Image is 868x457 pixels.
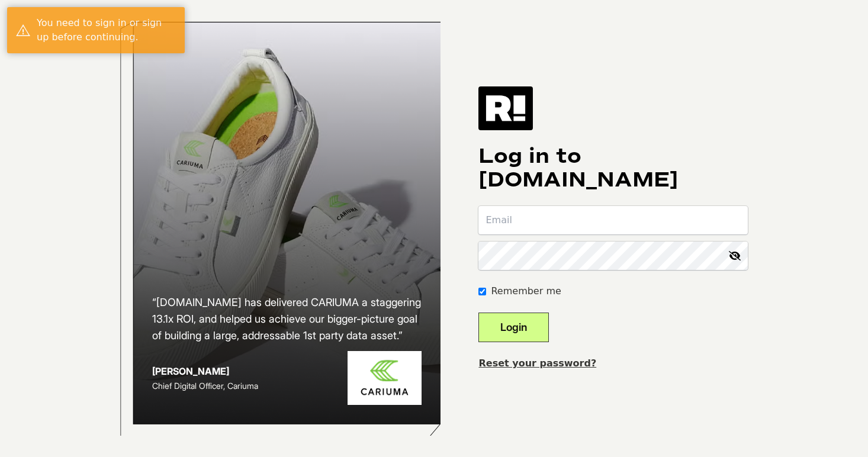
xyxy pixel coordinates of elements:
input: Email [478,206,748,234]
h1: Log in to [DOMAIN_NAME] [478,144,748,192]
span: Chief Digital Officer, Cariuma [152,381,258,391]
h2: “[DOMAIN_NAME] has delivered CARIUMA a staggering 13.1x ROI, and helped us achieve our bigger-pic... [152,294,422,344]
strong: [PERSON_NAME] [152,365,229,377]
button: Login [478,313,549,342]
label: Remember me [491,284,561,298]
div: You need to sign in or sign up before continuing. [37,16,176,44]
a: Reset your password? [478,358,596,369]
img: Cariuma [348,351,422,405]
img: Retention.com [478,86,533,130]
